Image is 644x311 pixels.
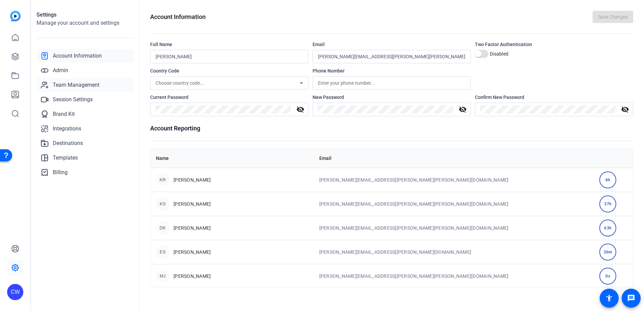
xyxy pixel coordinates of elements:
[156,80,204,86] span: Choose country code...
[318,79,465,87] input: Enter your phone number...
[488,50,508,57] label: Disabled
[37,107,134,121] a: Brand Kit
[314,240,594,264] td: [PERSON_NAME][EMAIL_ADDRESS][PERSON_NAME][DOMAIN_NAME]
[599,171,616,188] div: 6h
[37,122,134,136] a: Integrations
[37,64,134,77] a: Admin
[156,221,169,235] div: DK
[37,166,134,179] a: Billing
[37,49,134,63] a: Account Information
[156,173,169,187] div: KR
[174,273,211,279] span: [PERSON_NAME]
[627,294,635,302] mat-icon: message
[37,151,134,165] a: Templates
[599,220,616,236] div: 63h
[53,110,75,118] span: Brand Kit
[37,11,134,19] h1: Settings
[53,96,93,104] span: Session Settings
[7,284,23,300] div: CW
[151,149,314,168] th: Name
[53,139,83,147] span: Destinations
[150,12,206,22] h1: Account Information
[156,197,169,211] div: KS
[37,19,134,27] h2: Manage your account and settings
[37,78,134,92] a: Team Management
[37,137,134,150] a: Destinations
[475,94,633,101] div: Confirm New Password
[599,195,616,212] div: 37h
[150,124,633,133] h1: Account Reporting
[174,177,211,183] span: [PERSON_NAME]
[599,268,616,285] div: 0s
[150,67,308,74] div: Country Code
[292,105,308,113] mat-icon: visibility_off
[150,94,308,101] div: Current Password
[156,53,303,61] input: Enter your name...
[174,225,211,231] span: [PERSON_NAME]
[53,125,81,133] span: Integrations
[37,93,134,106] a: Session Settings
[314,168,594,192] td: [PERSON_NAME][EMAIL_ADDRESS][PERSON_NAME][PERSON_NAME][DOMAIN_NAME]
[53,66,68,75] span: Admin
[314,264,594,288] td: [PERSON_NAME][EMAIL_ADDRESS][PERSON_NAME][PERSON_NAME][DOMAIN_NAME]
[156,269,169,283] div: MJ
[10,11,21,21] img: blue-gradient.svg
[314,192,594,216] td: [PERSON_NAME][EMAIL_ADDRESS][PERSON_NAME][PERSON_NAME][DOMAIN_NAME]
[314,149,594,168] th: Email
[599,244,616,261] div: 26m
[53,52,102,60] span: Account Information
[313,94,471,101] div: New Password
[53,81,99,89] span: Team Management
[174,201,211,207] span: [PERSON_NAME]
[150,41,308,48] div: Full Name
[313,41,471,48] div: Email
[605,294,613,302] mat-icon: accessibility
[53,168,68,177] span: Billing
[53,154,78,162] span: Templates
[314,216,594,240] td: [PERSON_NAME][EMAIL_ADDRESS][PERSON_NAME][PERSON_NAME][DOMAIN_NAME]
[156,245,169,259] div: ES
[313,67,471,74] div: Phone Number
[617,105,633,113] mat-icon: visibility_off
[455,105,471,113] mat-icon: visibility_off
[174,249,211,255] span: [PERSON_NAME]
[318,53,465,61] input: Enter your email...
[475,41,633,48] div: Two Factor Authentication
